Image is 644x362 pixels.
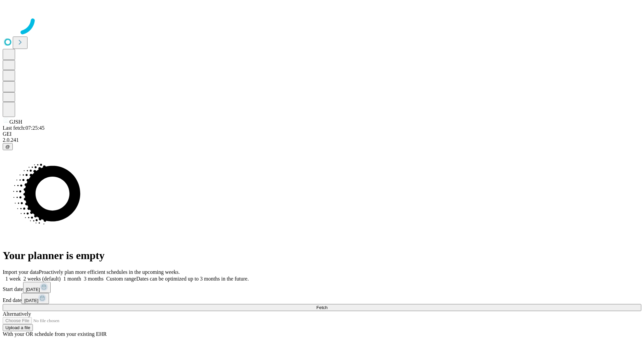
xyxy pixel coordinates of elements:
[3,269,39,275] span: Import your data
[3,304,641,311] button: Fetch
[3,293,641,304] div: End date
[3,143,13,150] button: @
[3,324,33,331] button: Upload a file
[39,269,180,275] span: Proactively plan more efficient schedules in the upcoming weeks.
[5,276,21,282] span: 1 week
[3,131,641,137] div: GEI
[84,276,104,282] span: 3 months
[3,331,107,337] span: With your OR schedule from your existing EHR
[24,298,38,303] span: [DATE]
[3,137,641,143] div: 2.0.241
[63,276,81,282] span: 1 month
[3,249,641,262] h1: Your planner is empty
[3,282,641,293] div: Start date
[23,276,61,282] span: 2 weeks (default)
[3,311,31,317] span: Alternatively
[9,119,22,125] span: GJSH
[23,282,51,293] button: [DATE]
[136,276,249,282] span: Dates can be optimized up to 3 months in the future.
[316,305,327,310] span: Fetch
[106,276,136,282] span: Custom range
[26,287,40,292] span: [DATE]
[3,125,45,131] span: Last fetch: 07:25:45
[5,144,10,149] span: @
[21,293,49,304] button: [DATE]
